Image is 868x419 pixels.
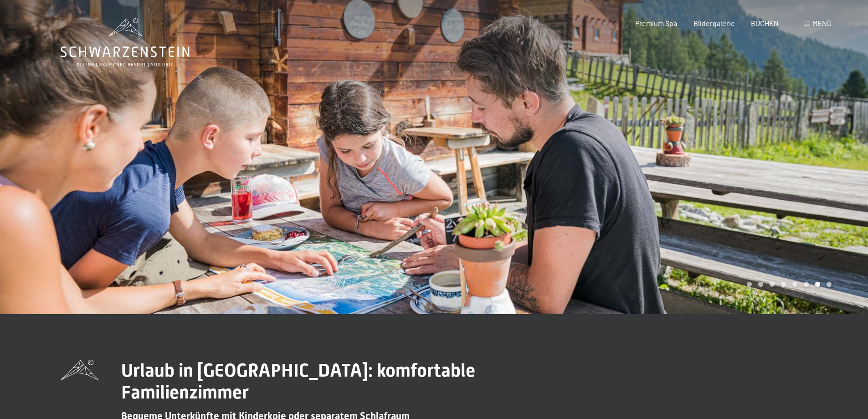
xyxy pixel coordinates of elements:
[781,282,786,287] div: Carousel Page 4
[693,19,735,27] a: Bildergalerie
[827,282,832,287] div: Carousel Page 8
[792,282,797,287] div: Carousel Page 5
[804,282,809,287] div: Carousel Page 6
[758,282,763,287] div: Carousel Page 2
[635,19,677,27] a: Premium Spa
[751,19,779,27] a: BUCHEN
[744,282,832,287] div: Carousel Pagination
[815,282,820,287] div: Carousel Page 7 (Current Slide)
[747,282,752,287] div: Carousel Page 1
[770,282,775,287] div: Carousel Page 3
[812,19,832,27] span: Menü
[121,360,475,403] span: Urlaub in [GEOGRAPHIC_DATA]: komfortable Familienzimmer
